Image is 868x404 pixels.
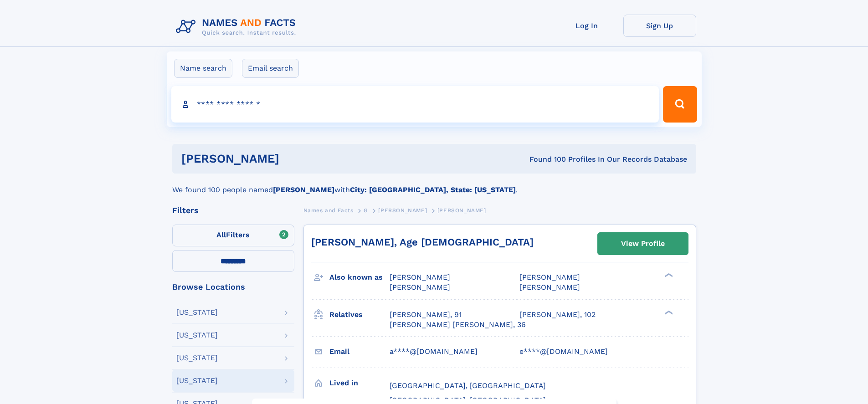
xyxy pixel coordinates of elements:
span: [GEOGRAPHIC_DATA], [GEOGRAPHIC_DATA] [390,381,546,390]
div: We found 100 people named with . [172,174,696,195]
div: [US_STATE] [176,332,218,339]
label: Name search [174,59,232,78]
label: Filters [172,225,294,246]
h3: Lived in [329,375,390,391]
span: [PERSON_NAME] [437,207,486,214]
a: [PERSON_NAME] [PERSON_NAME], 36 [390,320,526,330]
a: Names and Facts [303,205,354,216]
h3: Relatives [329,307,390,322]
a: [PERSON_NAME], 91 [390,310,462,320]
div: [US_STATE] [176,309,218,316]
h3: Also known as [329,270,390,285]
div: View Profile [621,233,665,254]
div: Browse Locations [172,283,294,291]
b: City: [GEOGRAPHIC_DATA], State: [US_STATE] [350,185,516,194]
div: [US_STATE] [176,377,218,384]
span: [PERSON_NAME] [390,283,450,291]
img: Logo Names and Facts [172,15,303,39]
div: ❯ [663,272,673,278]
button: Search Button [663,86,697,123]
span: [PERSON_NAME] [519,283,580,291]
label: Email search [242,59,299,78]
div: [US_STATE] [176,354,218,362]
a: [PERSON_NAME], 102 [519,310,596,320]
div: Filters [172,206,294,215]
a: Sign Up [623,15,696,37]
div: Found 100 Profiles In Our Records Database [404,154,687,164]
span: All [216,230,226,239]
span: [PERSON_NAME] [378,207,427,214]
h1: [PERSON_NAME] [181,153,405,164]
h3: Email [329,344,390,359]
span: [PERSON_NAME] [519,273,580,281]
span: [PERSON_NAME] [390,273,450,281]
a: View Profile [598,233,688,255]
div: ❯ [663,309,673,315]
a: [PERSON_NAME], Age [DEMOGRAPHIC_DATA] [311,236,534,248]
b: [PERSON_NAME] [273,185,334,194]
span: G [364,207,368,214]
input: search input [171,86,659,123]
a: G [364,205,368,216]
a: [PERSON_NAME] [378,205,427,216]
a: Log In [550,15,623,37]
